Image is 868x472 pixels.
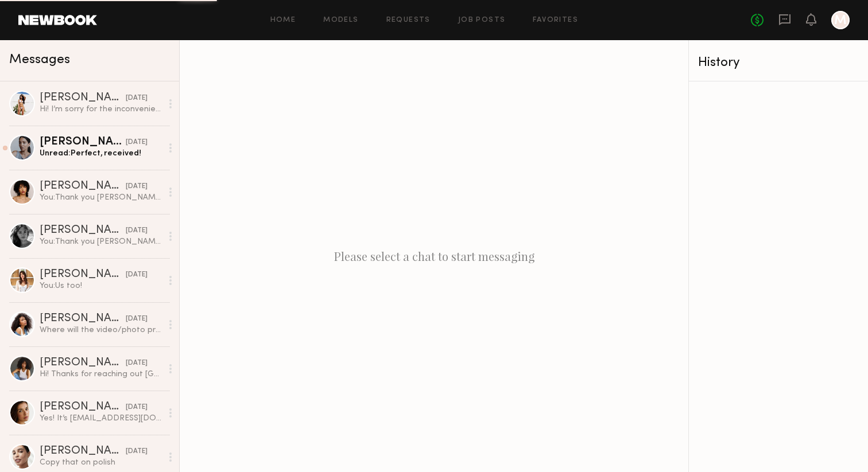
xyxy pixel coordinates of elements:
a: Home [270,17,296,24]
div: [DATE] [126,137,148,148]
div: You: Thank you [PERSON_NAME]! You were lovely to work with. [40,192,162,203]
a: Job Posts [458,17,506,24]
div: Hi! I’m sorry for the inconvenience but I booked a gig for [DATE] in [GEOGRAPHIC_DATA] and the ea... [40,104,162,115]
a: M [831,11,850,29]
div: [PERSON_NAME] [40,181,126,192]
div: Hi! Thanks for reaching out [GEOGRAPHIC_DATA] :) I am available. Can I ask what the agreed rate is? [40,369,162,380]
div: [PERSON_NAME] [40,313,126,325]
a: Models [323,17,358,24]
div: [DATE] [126,93,148,104]
div: [DATE] [126,358,148,369]
div: [PERSON_NAME] [40,136,126,148]
div: [PERSON_NAME] [40,401,126,413]
div: [DATE] [126,314,148,325]
a: Favorites [533,17,578,24]
div: [PERSON_NAME] [40,225,126,236]
div: [DATE] [126,225,148,236]
div: History [698,56,859,69]
div: [DATE] [126,270,148,280]
div: You: Thank you [PERSON_NAME]! It was so lovely to work with you. 🤎 [40,236,162,247]
div: Copy that on polish [40,457,162,468]
div: [PERSON_NAME] [40,357,126,369]
div: Yes! It’s [EMAIL_ADDRESS][DOMAIN_NAME] [40,413,162,424]
div: Where will the video/photo project be taking place? [40,325,162,336]
div: [PERSON_NAME] [40,446,126,457]
a: Requests [386,17,431,24]
span: Messages [9,53,70,67]
div: Unread: Perfect, received! [40,148,162,159]
div: [DATE] [126,181,148,192]
div: [PERSON_NAME] [40,269,126,280]
div: You: Us too! [40,280,162,291]
div: Please select a chat to start messaging [180,40,688,472]
div: [PERSON_NAME] [40,92,126,104]
div: [DATE] [126,446,148,457]
div: [DATE] [126,402,148,413]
